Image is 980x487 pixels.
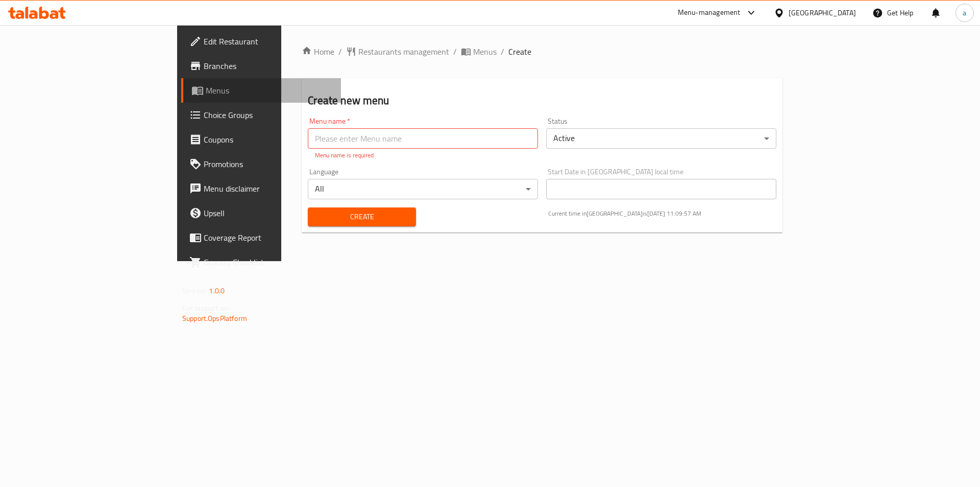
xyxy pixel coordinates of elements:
[316,211,407,223] span: Create
[181,201,341,225] a: Upsell
[181,78,341,103] a: Menus
[346,45,449,58] a: Restaurants management
[181,176,341,201] a: Menu disclaimer
[204,60,333,72] span: Branches
[453,45,457,58] li: /
[678,7,741,19] div: Menu-management
[789,7,856,18] div: [GEOGRAPHIC_DATA]
[181,152,341,176] a: Promotions
[181,225,341,250] a: Coverage Report
[182,312,247,325] a: Support.OpsPlatform
[204,182,333,195] span: Menu disclaimer
[206,84,333,97] span: Menus
[546,128,776,149] div: Active
[182,284,207,297] span: Version:
[358,45,449,58] span: Restaurants management
[315,151,531,160] p: Menu name is required
[308,128,538,149] input: Please enter Menu name
[963,7,966,18] span: a
[308,207,415,226] button: Create
[308,179,538,199] div: All
[204,158,333,170] span: Promotions
[302,45,782,58] nav: breadcrumb
[204,256,333,268] span: Grocery Checklist
[308,93,776,108] h2: Create new menu
[182,302,229,315] span: Get support on:
[181,29,341,54] a: Edit Restaurant
[204,35,333,48] span: Edit Restaurant
[181,103,341,127] a: Choice Groups
[548,209,776,218] p: Current time in [GEOGRAPHIC_DATA] is [DATE] 11:09:57 AM
[473,45,497,58] span: Menus
[204,109,333,121] span: Choice Groups
[181,127,341,152] a: Coupons
[204,133,333,146] span: Coupons
[209,284,225,297] span: 1.0.0
[461,45,497,58] a: Menus
[181,54,341,78] a: Branches
[501,45,504,58] li: /
[204,207,333,219] span: Upsell
[181,250,341,274] a: Grocery Checklist
[508,45,531,58] span: Create
[204,231,333,244] span: Coverage Report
